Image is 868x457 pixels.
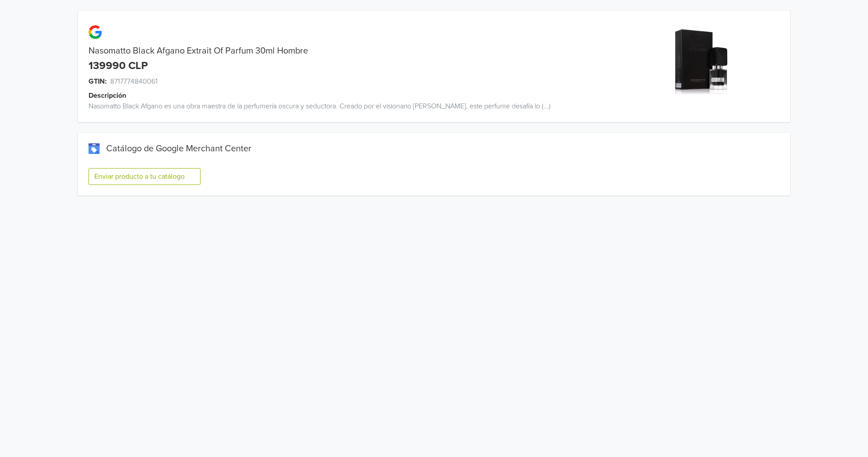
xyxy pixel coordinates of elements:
div: Catálogo de Google Merchant Center [89,143,779,154]
div: Nasomatto Black Afgano Extrait Of Parfum 30ml Hombre [78,46,612,56]
div: 139990 CLP [89,60,148,73]
span: 8717774840061 [110,76,158,87]
div: Nasomatto Black Afgano es una obra maestra de la perfumería oscura y seductora. Creado por el vis... [78,101,612,111]
button: Enviar producto a tu catálogo [89,168,201,185]
img: product_image [667,28,734,95]
div: Descripción [89,90,623,101]
span: GTIN: [89,76,107,87]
